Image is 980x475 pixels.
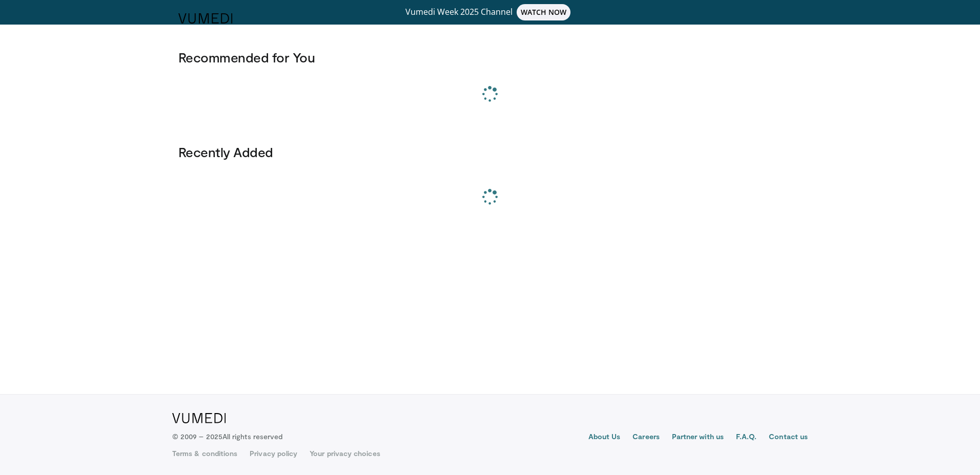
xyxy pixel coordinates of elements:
[769,431,808,444] a: Contact us
[588,431,621,444] a: About Us
[178,49,802,66] h3: Recommended for You
[632,431,660,444] a: Careers
[178,13,233,24] img: VuMedi Logo
[736,431,757,444] a: F.A.Q.
[172,448,237,459] a: Terms & conditions
[672,431,724,444] a: Partner with us
[250,448,297,459] a: Privacy policy
[222,432,282,441] span: All rights reserved
[310,448,380,459] a: Your privacy choices
[172,413,226,423] img: VuMedi Logo
[178,144,802,160] h3: Recently Added
[172,431,282,442] p: © 2009 – 2025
